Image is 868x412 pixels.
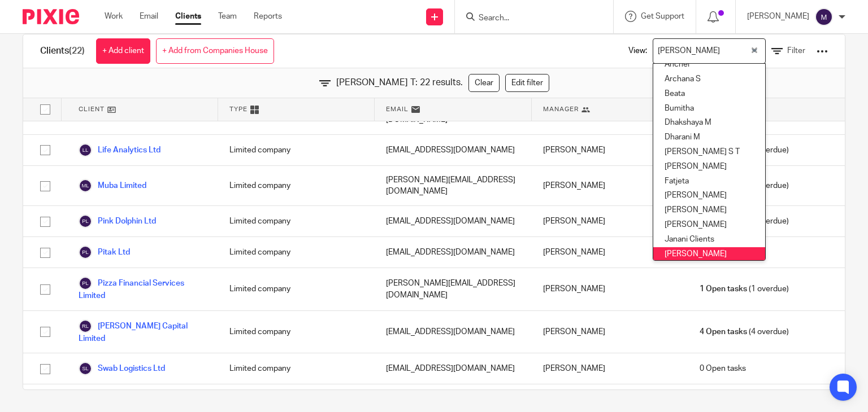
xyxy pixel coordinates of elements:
[79,277,92,290] img: svg%3E
[468,74,500,92] a: Clear
[532,206,688,236] div: [PERSON_NAME]
[747,11,809,22] p: [PERSON_NAME]
[96,38,150,64] a: + Add client
[79,214,156,228] a: Pink Dolphin Ltd
[79,179,92,192] img: svg%3E
[752,47,757,56] button: Clear Selected
[700,363,746,374] span: 0 Open tasks
[787,47,805,55] span: Filter
[336,76,463,89] span: [PERSON_NAME] T: 22 results.
[532,237,688,268] div: [PERSON_NAME]
[543,104,579,114] span: Manager
[386,104,409,114] span: Email
[532,135,688,165] div: [PERSON_NAME]
[656,41,723,61] span: [PERSON_NAME]
[34,99,56,120] input: Select all
[532,353,688,384] div: [PERSON_NAME]
[611,34,828,68] div: View:
[218,268,375,310] div: Limited company
[79,143,160,157] a: Life Analytics Ltd
[641,12,684,20] span: Get Support
[23,9,79,24] img: Pixie
[532,311,688,353] div: [PERSON_NAME]
[700,283,747,295] span: 1 Open tasks
[375,237,531,268] div: [EMAIL_ADDRESS][DOMAIN_NAME]
[218,11,237,22] a: Team
[79,214,92,228] img: svg%3E
[218,166,375,206] div: Limited company
[69,46,85,55] span: (22)
[79,277,207,301] a: Pizza Financial Services Limited
[724,41,749,61] input: Search for option
[229,104,248,114] span: Type
[79,362,165,375] a: Swab Logistics Ltd
[79,104,105,114] span: Client
[700,144,747,156] span: 3 Open tasks
[375,206,531,236] div: [EMAIL_ADDRESS][DOMAIN_NAME]
[40,45,85,57] h1: Clients
[79,143,92,157] img: svg%3E
[375,166,531,206] div: [PERSON_NAME][EMAIL_ADDRESS][DOMAIN_NAME]
[156,38,274,64] a: + Add from Companies House
[375,135,531,165] div: [EMAIL_ADDRESS][DOMAIN_NAME]
[79,319,92,333] img: svg%3E
[478,14,579,24] input: Search
[653,38,766,64] div: Search for option
[218,311,375,353] div: Limited company
[218,206,375,236] div: Limited company
[79,179,146,192] a: Muba Limited
[175,11,201,22] a: Clients
[532,166,688,206] div: [PERSON_NAME]
[79,246,92,259] img: svg%3E
[700,180,789,191] span: (2 overdue)
[105,11,123,22] a: Work
[79,362,92,375] img: svg%3E
[700,216,747,227] span: 2 Open tasks
[254,11,282,22] a: Reports
[375,353,531,384] div: [EMAIL_ADDRESS][DOMAIN_NAME]
[79,246,130,259] a: Pitak Ltd
[700,144,789,156] span: (3 overdue)
[532,268,688,310] div: [PERSON_NAME]
[700,104,749,114] span: Task Status
[79,319,207,344] a: [PERSON_NAME] Capital Limited
[505,74,549,92] a: Edit filter
[218,135,375,165] div: Limited company
[700,216,789,227] span: (2 overdue)
[815,8,833,26] img: svg%3E
[700,326,789,338] span: (4 overdue)
[700,283,789,295] span: (1 overdue)
[140,11,158,22] a: Email
[218,237,375,268] div: Limited company
[375,268,531,310] div: [PERSON_NAME][EMAIL_ADDRESS][DOMAIN_NAME]
[218,353,375,384] div: Limited company
[700,247,746,258] span: 0 Open tasks
[700,180,747,191] span: 2 Open tasks
[700,326,747,338] span: 4 Open tasks
[375,311,531,353] div: [EMAIL_ADDRESS][DOMAIN_NAME]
